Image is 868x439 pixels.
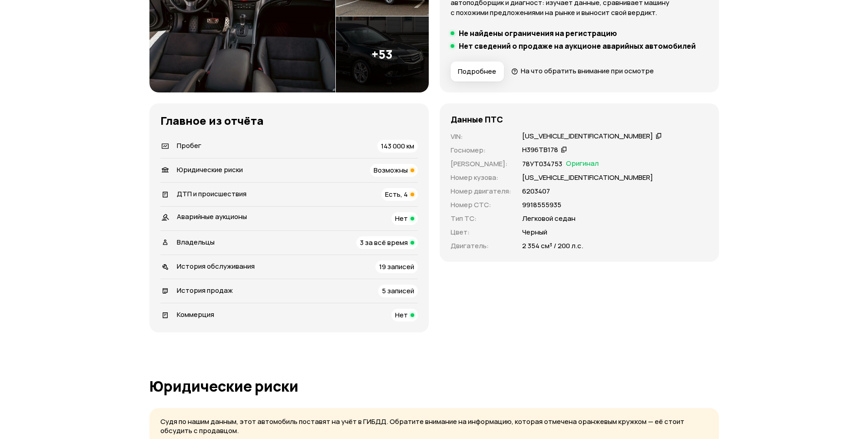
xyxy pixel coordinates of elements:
span: Оригинал [566,159,599,169]
p: Тип ТС : [451,214,511,224]
span: Владельцы [177,237,215,247]
span: Аварийные аукционы [177,212,247,221]
span: Есть, 4 [385,189,408,199]
p: 78УТ034753 [522,159,562,169]
span: 143 000 км [381,141,414,151]
div: Н396ТВ178 [522,145,558,155]
p: Цвет : [451,227,511,237]
h5: Не найдены ограничения на регистрацию [459,29,617,38]
p: Госномер : [451,145,511,155]
button: Подробнее [451,61,504,82]
p: Номер кузова : [451,173,511,183]
a: На что обратить внимание при осмотре [511,66,654,76]
p: Двигатель : [451,241,511,251]
p: [US_VEHICLE_IDENTIFICATION_NUMBER] [522,173,653,183]
span: История обслуживания [177,261,255,271]
p: Судя по нашим данным, этот автомобиль поставят на учёт в ГИБДД. Обратите внимание на информацию, ... [160,417,708,436]
h4: Данные ПТС [451,114,503,124]
span: История продаж [177,286,233,295]
div: [US_VEHICLE_IDENTIFICATION_NUMBER] [522,132,653,141]
h5: Нет сведений о продаже на аукционе аварийных автомобилей [459,41,696,51]
p: [PERSON_NAME] : [451,159,511,169]
span: Возможны [374,165,408,175]
span: На что обратить внимание при осмотре [521,66,654,76]
span: Юридические риски [177,165,243,174]
span: 19 записей [379,262,414,271]
span: Нет [395,214,408,223]
p: 9918555935 [522,200,561,210]
span: 5 записей [382,286,414,296]
h3: Главное из отчёта [160,114,418,127]
p: Черный [522,227,547,237]
span: Пробег [177,141,201,150]
p: Номер двигателя : [451,186,511,196]
p: 6203407 [522,186,550,196]
span: 3 за всё время [360,238,408,247]
span: ДТП и происшествия [177,189,247,199]
span: Подробнее [458,67,496,76]
p: 2 354 см³ / 200 л.с. [522,241,583,251]
span: Коммерция [177,310,214,319]
p: Легковой седан [522,214,575,224]
span: Нет [395,310,408,320]
p: VIN : [451,132,511,142]
h1: Юридические риски [149,378,719,394]
p: Номер СТС : [451,200,511,210]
